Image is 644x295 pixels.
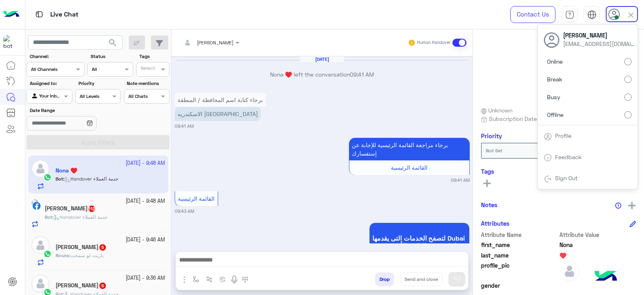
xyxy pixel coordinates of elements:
a: tab [561,6,578,23]
p: Nona ♥️ left the conversation [175,70,470,79]
span: ياريت لو سمحت [70,252,103,258]
img: select flow [193,276,199,283]
small: [DATE] - 9:36 AM [126,274,165,282]
input: Online [624,58,632,65]
span: [PERSON_NAME] [197,39,233,46]
img: WhatsApp [43,250,52,258]
button: Send and close [400,272,442,286]
a: Feedback [555,154,582,160]
img: Facebook [33,202,41,210]
span: Attribute Value [559,231,636,239]
label: Tags [139,53,169,60]
b: : [56,252,70,258]
h6: [DATE] [300,56,344,62]
img: tab [544,154,552,162]
h6: Tags [481,168,636,175]
input: Offline [624,111,632,118]
label: Date Range [30,107,120,114]
img: tab [565,10,574,19]
span: Break [547,75,562,83]
p: 25/9/2025, 9:41 AM [175,93,266,107]
label: Priority [78,80,120,87]
img: defaultAdmin.png [31,236,50,254]
h6: Attributes [481,220,510,227]
img: tab [544,133,552,141]
span: profile_pic [481,261,558,280]
span: 5 [99,283,106,289]
small: [DATE] - 9:48 AM [126,197,165,205]
div: Select [139,64,155,74]
h5: Ahmed nagy [56,282,107,289]
img: send attachment [180,275,189,285]
span: 112 [89,206,95,212]
img: picture [31,199,39,206]
button: Trigger scenario [203,272,216,286]
img: tab [34,9,44,19]
button: create order [216,272,229,286]
small: 09:41 AM [451,177,470,183]
span: 5 [99,244,106,251]
small: 09:43 AM [175,208,194,214]
span: Online [547,57,563,66]
span: Busy [547,93,560,101]
img: Trigger scenario [206,276,213,283]
span: Noura [56,252,69,258]
p: Live Chat [50,9,78,20]
span: first_name [481,241,558,249]
img: send voice note [229,275,239,285]
img: notes [615,202,621,209]
button: Apply Filters [27,135,169,150]
h5: Mahmoud Tawfiek [45,205,96,212]
label: Channel: [30,53,84,60]
span: Attribute Name [481,231,558,239]
span: Offline [547,110,563,119]
label: Status [91,53,132,60]
button: select flow [190,272,203,286]
a: Profile [555,132,572,139]
b: : [45,214,54,220]
p: 25/9/2025, 9:41 AM [349,138,470,160]
span: last_name [481,251,558,260]
img: 1403182699927242 [3,35,18,50]
img: create order [219,276,226,283]
span: gender [481,281,558,290]
img: defaultAdmin.png [559,261,580,281]
span: لتصفح الخدمات التى يقدمها Dubai Phone اختر من القائمة الأتية 🌟 [372,234,466,249]
img: tab [587,10,597,19]
p: 25/9/2025, 9:41 AM [175,107,261,121]
span: القائمة الرئيسية [391,164,427,171]
img: defaultAdmin.png [31,274,50,293]
span: Subscription Date : [DATE] [489,114,559,123]
small: Human Handover [417,39,451,46]
h6: Notes [481,201,497,208]
img: close [626,10,636,20]
img: send message [453,275,461,283]
img: add [628,202,636,209]
b: Not Set [486,147,502,154]
span: Unknown [481,106,512,114]
a: Contact Us [510,6,555,23]
h6: Priority [481,132,502,139]
img: Logo [3,6,19,23]
span: Handover خدمة العملاء [54,214,107,220]
small: 09:41 AM [175,123,194,129]
small: [DATE] - 9:46 AM [126,236,165,244]
h5: Noura Ibrahim [56,244,107,251]
span: القائمة الرئيسية [178,195,215,202]
span: [EMAIL_ADDRESS][DOMAIN_NAME] [563,39,636,48]
span: Bot [45,214,52,220]
span: Nona [559,241,636,249]
span: 09:41 AM [350,71,374,78]
span: search [108,38,118,48]
button: search [103,35,123,53]
span: null [559,281,636,290]
label: Assigned to: [30,80,71,87]
button: Drop [375,272,394,286]
label: Note mentions [127,80,168,87]
img: hulul-logo.png [592,263,620,291]
input: Break [624,76,632,83]
img: tab [544,175,552,183]
img: make a call [242,276,248,283]
input: Busy [624,93,632,101]
a: Sign Out [555,175,578,181]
